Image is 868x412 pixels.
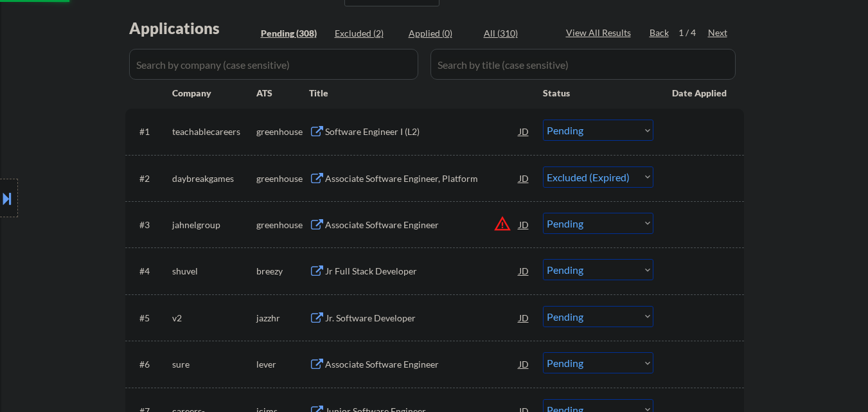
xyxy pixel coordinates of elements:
[256,219,309,231] div: greenhouse
[409,27,473,40] div: Applied (0)
[139,312,162,325] div: #5
[518,166,531,190] div: JD
[172,358,256,371] div: sure
[430,49,736,80] input: Search by title (case sensitive)
[256,87,309,100] div: ATS
[256,358,309,371] div: lever
[518,352,531,375] div: JD
[256,172,309,185] div: greenhouse
[325,219,519,231] div: Associate Software Engineer
[708,26,729,39] div: Next
[256,312,309,325] div: jazzhr
[261,27,325,40] div: Pending (308)
[493,215,511,233] button: warning_amber
[325,125,519,138] div: Software Engineer I (L2)
[256,265,309,278] div: breezy
[566,26,635,39] div: View All Results
[256,125,309,138] div: greenhouse
[518,213,531,236] div: JD
[650,26,670,39] div: Back
[518,259,531,282] div: JD
[325,358,519,371] div: Associate Software Engineer
[484,27,548,40] div: All (310)
[518,120,531,143] div: JD
[335,27,399,40] div: Excluded (2)
[129,49,418,80] input: Search by company (case sensitive)
[129,21,256,36] div: Applications
[325,172,519,185] div: Associate Software Engineer, Platform
[518,306,531,329] div: JD
[139,358,162,371] div: #6
[172,312,256,325] div: v2
[309,87,531,100] div: Title
[672,87,729,100] div: Date Applied
[678,26,708,39] div: 1 / 4
[325,265,519,278] div: Jr Full Stack Developer
[543,81,653,104] div: Status
[325,312,519,325] div: Jr. Software Developer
